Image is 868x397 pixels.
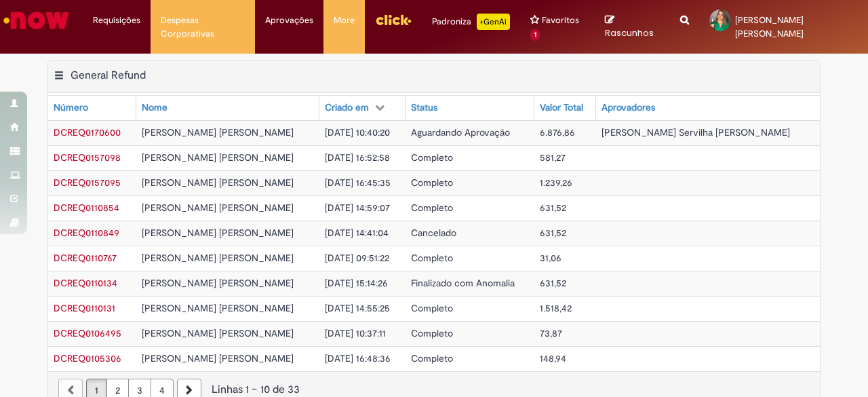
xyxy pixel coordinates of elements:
span: [DATE] 14:59:07 [325,202,390,214]
span: DCREQ0110854 [54,202,119,214]
img: click_logo_yellow_360x200.png [375,10,412,30]
span: Completo [411,352,453,364]
span: [DATE] 16:45:35 [325,176,391,189]
a: Abrir Registro: DCREQ0110767 [54,252,117,264]
div: Valor Total [540,101,583,115]
span: [DATE] 14:41:04 [325,227,389,239]
span: [DATE] 14:55:25 [325,302,390,314]
span: Cancelado [411,227,456,239]
span: DCREQ0110849 [54,227,119,239]
span: 1 [530,29,540,41]
span: Despesas Corporativas [161,14,245,41]
span: [DATE] 16:48:36 [325,352,391,364]
span: More [334,14,355,27]
div: Aprovadores [601,101,655,115]
span: 581,27 [540,151,566,164]
span: [DATE] 10:40:20 [325,126,390,138]
span: Completo [411,202,453,214]
span: [DATE] 09:51:22 [325,252,389,264]
span: 73,87 [540,327,562,339]
span: 631,52 [540,202,566,214]
span: DCREQ0170600 [54,126,121,138]
span: Completo [411,327,453,339]
span: DCREQ0105306 [54,352,121,364]
span: [PERSON_NAME] [PERSON_NAME] [142,352,294,364]
a: Abrir Registro: DCREQ0157098 [54,151,121,164]
span: [PERSON_NAME] [PERSON_NAME] [142,151,294,164]
span: Completo [411,176,453,189]
div: Número [54,101,88,115]
span: [PERSON_NAME] Servilha [PERSON_NAME] [601,126,790,138]
span: Completo [411,302,453,314]
h2: General Refund [71,69,146,82]
span: 1.239,26 [540,176,572,189]
span: [PERSON_NAME] [PERSON_NAME] [735,14,804,39]
span: [PERSON_NAME] [PERSON_NAME] [142,176,294,189]
p: +GenAi [477,14,510,30]
span: 631,52 [540,277,566,289]
span: DCREQ0110134 [54,277,117,289]
a: Abrir Registro: DCREQ0170600 [54,126,121,138]
span: DCREQ0106495 [54,327,121,339]
span: 148,94 [540,352,566,364]
a: Abrir Registro: DCREQ0110134 [54,277,117,289]
div: Padroniza [432,14,510,30]
span: Completo [411,151,453,164]
span: Rascunhos [605,26,654,39]
span: DCREQ0110767 [54,252,117,264]
span: Aguardando Aprovação [411,126,510,138]
a: Rascunhos [605,14,660,39]
div: Status [411,101,437,115]
span: [PERSON_NAME] [PERSON_NAME] [142,327,294,339]
a: Abrir Registro: DCREQ0106495 [54,327,121,339]
span: Completo [411,252,453,264]
span: 6.876,86 [540,126,575,138]
span: [PERSON_NAME] [PERSON_NAME] [142,227,294,239]
img: ServiceNow [1,7,71,34]
span: [PERSON_NAME] [PERSON_NAME] [142,202,294,214]
span: [PERSON_NAME] [PERSON_NAME] [142,302,294,314]
span: [PERSON_NAME] [PERSON_NAME] [142,252,294,264]
span: 31,06 [540,252,561,264]
span: 631,52 [540,227,566,239]
span: Favoritos [542,14,579,27]
div: Nome [142,101,167,115]
span: DCREQ0110131 [54,302,115,314]
a: Abrir Registro: DCREQ0157095 [54,176,121,189]
a: Abrir Registro: DCREQ0105306 [54,352,121,364]
a: Abrir Registro: DCREQ0110131 [54,302,115,314]
span: [DATE] 15:14:26 [325,277,388,289]
span: Requisições [93,14,140,27]
span: 1.518,42 [540,302,572,314]
span: Aprovações [265,14,313,27]
span: [PERSON_NAME] [PERSON_NAME] [142,277,294,289]
a: Abrir Registro: DCREQ0110854 [54,202,119,214]
button: General Refund Menu de contexto [54,69,64,86]
div: Criado em [325,101,369,115]
span: DCREQ0157098 [54,151,121,164]
span: DCREQ0157095 [54,176,121,189]
span: [PERSON_NAME] [PERSON_NAME] [142,126,294,138]
a: Abrir Registro: DCREQ0110849 [54,227,119,239]
span: [DATE] 16:52:58 [325,151,390,164]
span: Finalizado com Anomalia [411,277,515,289]
span: [DATE] 10:37:11 [325,327,386,339]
